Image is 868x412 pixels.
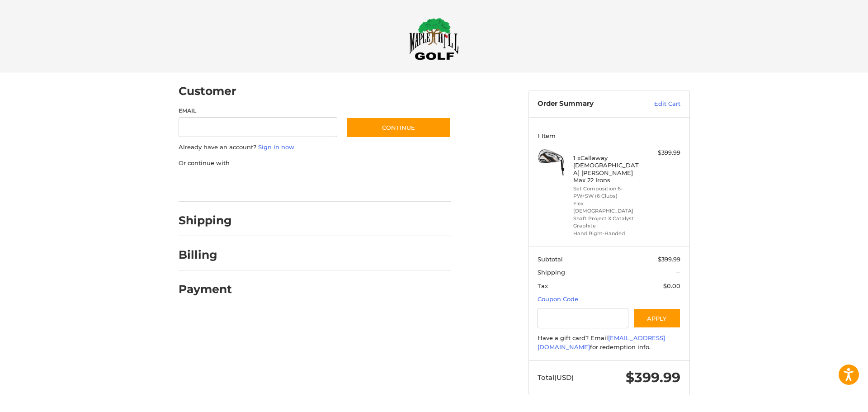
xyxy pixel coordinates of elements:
span: $0.00 [663,282,680,289]
li: Hand Right-Handed [573,230,642,237]
span: -- [676,269,680,276]
h2: Customer [179,84,236,98]
button: Apply [633,308,681,328]
a: Edit Cart [635,99,680,109]
span: Subtotal [538,256,563,263]
iframe: PayPal-venmo [329,176,396,193]
h3: Order Summary [538,99,635,109]
label: Email [179,107,338,115]
li: Set Composition 6-PW+SW (6 Clubs) [573,185,642,200]
img: Maple Hill Golf [409,18,459,60]
p: Or continue with [179,159,451,168]
a: Coupon Code [538,295,578,303]
h2: Payment [179,282,232,296]
span: Total (USD) [538,373,574,382]
p: Already have an account? [179,143,451,152]
iframe: PayPal-paypal [175,176,243,193]
h2: Billing [179,248,231,262]
a: Sign in now [258,143,294,151]
iframe: PayPal-paylater [252,176,320,193]
h3: 1 Item [538,132,680,139]
a: [EMAIL_ADDRESS][DOMAIN_NAME] [538,334,665,350]
li: Flex [DEMOGRAPHIC_DATA] [573,200,642,215]
h4: 1 x Callaway [DEMOGRAPHIC_DATA] [PERSON_NAME] Max 22 Irons [573,154,642,184]
span: $399.99 [658,256,680,263]
input: Gift Certificate or Coupon Code [538,308,628,328]
li: Shaft Project X Catalyst Graphite [573,215,642,230]
span: $399.99 [626,369,680,386]
div: Have a gift card? Email for redemption info. [538,334,680,351]
button: Continue [346,117,451,138]
h2: Shipping [179,213,232,227]
span: Shipping [538,269,565,276]
span: Tax [538,282,548,289]
div: $399.99 [645,148,680,157]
